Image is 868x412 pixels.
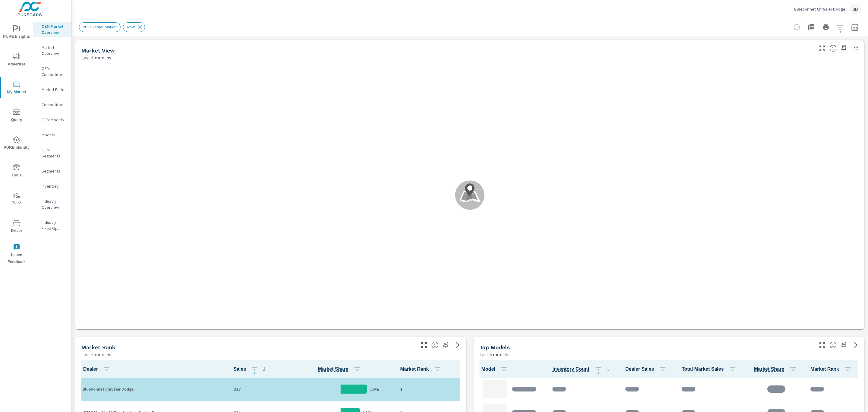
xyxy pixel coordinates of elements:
p: Last 6 months [81,54,111,61]
span: Find the biggest opportunities within your model lineup nationwide. [Source: Market registration ... [829,341,837,349]
button: Minimize Widget [851,43,861,53]
p: Models [42,132,67,138]
p: Last 6 months [81,351,111,358]
div: Segments [33,166,71,176]
span: The number of vehicles currently in dealer inventory. This does not include shared inventory, nor... [552,366,590,373]
span: Driver [2,220,31,234]
p: Market Editor [42,87,67,93]
div: OEM Market Overview [33,22,71,37]
p: Competitors [42,102,67,108]
p: OEM Models [42,117,67,123]
span: Sales [234,366,268,373]
button: Make Fullscreen [419,340,429,350]
span: Dealer Sales [625,366,669,373]
div: Market Overview [33,43,71,58]
span: Save this to your personalized report [441,340,451,350]
div: Competitors [33,100,71,109]
span: Model [481,366,510,373]
p: Industry Overview [42,198,67,210]
div: New [123,22,145,32]
p: 16% [370,385,379,393]
button: Make Fullscreen [817,340,827,350]
span: Total Market Sales [682,366,738,373]
span: Find the biggest opportunities in your market for your inventory. Understand by postal code where... [829,45,837,52]
a: See more details in report [453,340,463,350]
span: Tools [2,164,31,179]
p: Inventory [42,183,67,189]
p: OEM Segments [42,147,67,159]
div: Inventory [33,182,71,191]
p: Bluebonnet Chrysler Dodge [83,386,224,392]
span: Save this to your personalized report [839,43,849,53]
div: Industry Fixed Ops [33,218,71,233]
p: Industry Fixed Ops [42,219,67,231]
span: Save this to your personalized report [839,340,849,350]
span: Tier2 [2,192,31,207]
button: Apply Filters [834,21,846,33]
span: Inventory Count [552,366,612,373]
button: Select Date Range [849,21,861,33]
button: "Export Report to PDF" [805,21,817,33]
span: Leave Feedback [2,244,31,265]
h5: Market View [81,47,115,54]
span: Dealer [83,366,113,373]
span: Dealer Sales / Total Market Sales. [Market = within dealer PMA (or 60 miles if no PMA is defined)... [318,366,348,373]
p: OEM Competitors [42,65,67,78]
span: Market Rank [810,366,854,373]
span: Query [2,109,31,123]
span: 2025 Target Market [79,25,120,29]
div: OEM Models [33,115,71,124]
p: Segments [42,168,67,174]
h5: Top Models [480,344,510,350]
div: Models [33,130,71,139]
span: Market Share [754,366,799,373]
span: Market Share [318,366,363,373]
button: Print Report [820,21,832,33]
a: See more details in report [851,340,861,350]
div: nav menu [0,18,33,268]
div: Market Editor [33,85,71,94]
div: Industry Overview [33,197,71,212]
span: PURE Identity [2,136,31,151]
span: Market Rank shows you how you rank, in terms of sales, to other dealerships in your market. “Mark... [431,341,439,349]
div: OEM Competitors [33,64,71,79]
p: 1 [400,385,459,393]
p: Market Overview [42,44,67,56]
span: My Market [2,81,31,96]
div: OEM Segments [33,145,71,160]
h5: Market Rank [81,344,115,350]
button: Make Fullscreen [817,43,827,53]
span: Market Rank [400,366,444,373]
p: OEM Market Overview [42,23,67,35]
span: New [123,25,138,29]
p: 327 [234,385,281,393]
p: Last 6 months [480,351,509,358]
div: JD [850,4,861,14]
p: Bluebonnet Chrysler Dodge [794,6,845,12]
span: PURE Insights [2,25,31,40]
span: Advertise [2,53,31,68]
span: Model Sales / Total Market Sales. [Market = within dealer PMA (or 60 miles if no PMA is defined) ... [754,366,785,373]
